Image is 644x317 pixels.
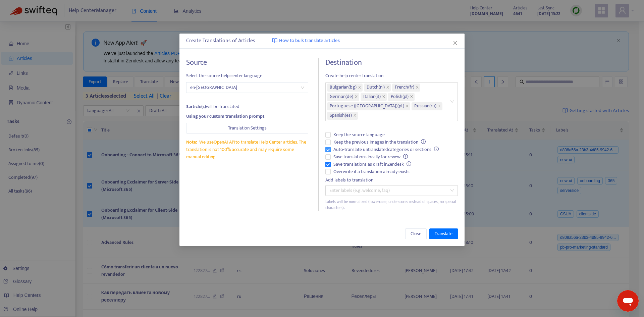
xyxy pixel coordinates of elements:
[438,104,441,108] span: close
[429,228,458,239] button: Translate
[325,58,458,67] h4: Destination
[186,72,309,80] span: Select the source help center language
[405,228,427,239] button: Close
[435,230,452,237] span: Translate
[186,123,309,134] button: Translation Settings
[410,95,413,99] span: close
[331,131,387,139] span: Keep the source language
[330,93,353,101] span: German ( de )
[452,40,458,46] span: close
[382,95,385,99] span: close
[325,72,458,80] span: Create help center translation
[411,230,421,237] span: Close
[367,84,385,92] span: Dutch ( nl )
[451,39,459,47] button: Close
[434,147,439,151] span: info-circle
[330,84,357,92] span: Bulgarian ( bg )
[186,103,206,110] strong: 3 article(s)
[186,113,309,120] div: Using your custom translation prompt
[186,37,458,45] div: Create Translations of Articles
[190,83,305,93] span: en-gb
[331,168,412,175] span: Overwrite if a translation already exists
[617,290,639,312] iframe: Button to launch messaging window
[406,104,409,108] span: close
[414,102,436,110] span: Russian ( ru )
[330,112,352,120] span: Spanish ( es )
[186,138,197,146] span: Note:
[325,199,458,211] div: Labels will be normalized (lowercase, underscores instead of spaces, no special characters).
[272,38,277,43] img: image-link
[272,37,340,45] a: How to bulk translate articles
[186,103,309,110] div: will be translated
[331,161,414,168] span: Save translations as draft in Zendesk
[363,93,381,101] span: Italian ( it )
[407,161,411,166] span: info-circle
[395,84,414,92] span: French ( fr )
[325,176,458,184] div: Add labels to translation
[416,86,419,90] span: close
[353,114,357,118] span: close
[358,86,361,90] span: close
[228,124,267,132] span: Translation Settings
[186,58,309,67] h4: Source
[386,86,389,90] span: close
[330,102,404,110] span: Portuguese ([GEOGRAPHIC_DATA]) ( pt )
[331,139,428,146] span: Keep the previous images in the translation
[214,138,235,146] a: OpenAI API
[279,37,340,45] span: How to bulk translate articles
[331,153,411,161] span: Save translations locally for review
[331,146,441,153] span: Auto-translate untranslated categories or sections
[403,154,408,159] span: info-circle
[355,95,358,99] span: close
[186,139,309,161] div: We use to translate Help Center articles. The translation is not 100% accurate and may require so...
[421,139,426,144] span: info-circle
[391,93,409,101] span: Polish ( pl )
